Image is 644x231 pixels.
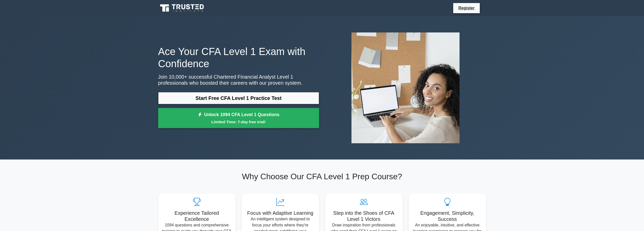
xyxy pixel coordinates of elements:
h5: Experience Tailored Excellence [162,210,232,222]
h1: Ace Your CFA Level 1 Exam with Confidence [158,45,319,70]
p: Join 10,000+ successful Chartered Financial Analyst Level 1 professionals who boosted their caree... [158,74,319,86]
h5: Focus with Adaptive Learning [246,210,315,216]
h5: Step into the Shoes of CFA Level 1 Victors [329,210,399,222]
h2: Why Choose Our CFA Level 1 Prep Course? [158,172,486,181]
a: Register [455,5,477,11]
small: Limited Time: 7-day free trial! [164,119,313,125]
a: Unlock 1094 CFA Level 1 QuestionsLimited Time: 7-day free trial! [158,108,319,128]
a: Start Free CFA Level 1 Practice Test [158,92,319,104]
h5: Engagement, Simplicity, Success [413,210,482,222]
